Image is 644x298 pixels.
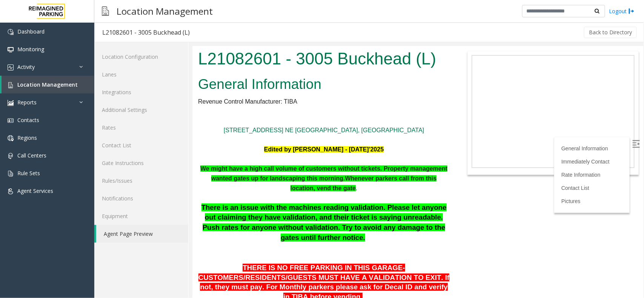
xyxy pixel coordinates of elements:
[17,152,46,159] span: Call Centers
[8,171,14,177] img: 'icon'
[584,27,637,38] button: Back to Directory
[8,119,255,136] span: We might have a high call volume of customers without tickets. Property management wanted gates u...
[72,100,191,107] b: Edited by [PERSON_NAME] - [DATE]'2025
[94,189,188,207] a: Notifications
[8,100,14,106] img: 'icon'
[94,66,188,83] a: Lanes
[94,83,188,101] a: Integrations
[369,152,388,158] a: Pictures
[96,225,188,243] a: Agent Page Preview
[8,153,14,159] img: 'icon'
[369,99,416,105] a: General Information
[8,82,14,88] img: 'icon'
[17,63,35,70] span: Activity
[440,94,447,102] img: Open/Close Sidebar Menu
[6,29,257,48] h2: General Information
[369,139,397,145] a: Contact List
[94,136,188,154] a: Contact List
[102,2,109,20] img: pageIcon
[609,7,635,15] a: Logout
[17,28,45,35] span: Dashboard
[17,81,78,88] span: Location Management
[17,134,37,141] span: Regions
[17,99,37,106] span: Reports
[8,29,14,35] img: 'icon'
[17,116,39,124] span: Contacts
[94,207,188,225] a: Equipment
[8,47,14,53] img: 'icon'
[98,129,244,145] span: .
[369,113,417,119] a: Immediately Contact
[98,129,244,145] b: Whenever parkers call from this location, vend the gate
[369,126,408,132] a: Rate Information
[17,46,44,53] span: Monitoring
[94,119,188,136] a: Rates
[8,118,14,124] img: 'icon'
[17,170,40,177] span: Rule Sets
[8,135,14,141] img: 'icon'
[102,28,190,37] div: L21082601 - 3005 Buckhead (L)
[113,2,217,20] h3: Location Management
[17,187,53,194] span: Agent Services
[8,188,14,194] img: 'icon'
[6,52,105,59] span: Revenue Control Manufacturer: TIBA
[2,76,94,93] a: Location Management
[6,218,257,255] span: THERE IS NO FREE PARKING IN THIS GARAGE- CUSTOMERS/RESIDENTS/GUESTS MUST HAVE A VALIDATION TO EXI...
[6,1,257,24] h1: L21082601 - 3005 Buckhead (L)
[629,7,635,15] img: logout
[94,172,188,189] a: Rules/Issues
[31,81,232,87] a: [STREET_ADDRESS] NE [GEOGRAPHIC_DATA], [GEOGRAPHIC_DATA]
[8,64,14,70] img: 'icon'
[94,48,188,66] a: Location Configuration
[94,101,188,119] a: Additional Settings
[94,154,188,172] a: Gate Instructions
[9,157,254,196] span: There is an issue with the machines reading validation. Please let anyone out claiming they have ...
